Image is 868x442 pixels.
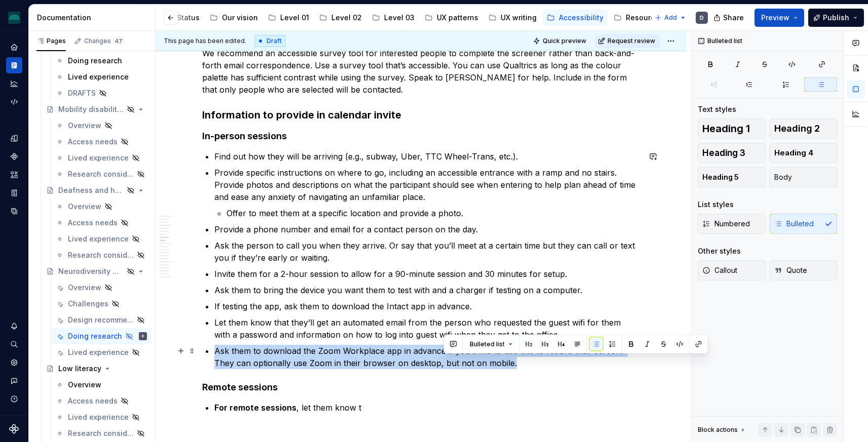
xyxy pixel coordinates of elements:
[470,340,505,348] span: Bulleted list
[68,88,96,98] div: DRAFTS
[484,10,541,26] a: UX writing
[68,315,134,325] div: Design recommendations
[264,10,313,26] a: Level 01
[58,266,124,276] div: Neurodiversity & cognitive disabilities
[702,124,750,134] span: Heading 1
[774,148,813,158] span: Heading 4
[708,9,750,27] button: Share
[6,336,22,352] button: Search ⌘K
[52,215,151,231] a: Access needs
[36,37,66,45] div: Pages
[698,199,734,210] div: List styles
[702,172,739,182] span: Heading 5
[84,37,124,45] div: Changes
[68,428,134,438] div: Research considerations
[68,137,118,147] div: Access needs
[68,72,129,82] div: Lived experience
[6,167,22,183] a: Assets
[702,265,737,275] span: Callout
[42,360,151,377] a: Low literacy
[384,13,414,23] div: Level 03
[202,47,640,96] p: We recommend an accessible survey tool for interested people to complete the screener rather than...
[6,203,22,219] div: Data sources
[698,118,766,139] button: Heading 1
[58,185,124,195] div: Deafness and hearing disabilities
[52,296,151,312] a: Challenges
[202,108,640,122] h3: Information to provide in calendar invite
[42,182,151,198] a: Deafness and hearing disabilities
[8,12,20,24] img: 418c6d47-6da6-4103-8b13-b5999f8989a1.png
[6,185,22,201] a: Storybook stories
[774,265,807,275] span: Quote
[698,423,747,437] div: Block actions
[68,218,118,228] div: Access needs
[202,130,640,142] h4: In-person sessions
[770,167,838,187] button: Body
[52,377,151,393] a: Overview
[52,85,151,101] a: DRAFTS
[68,380,101,390] div: Overview
[52,117,151,134] a: Overview
[774,172,792,182] span: Body
[6,148,22,165] div: Components
[774,124,820,134] span: Heading 2
[664,14,677,22] span: Add
[222,13,258,23] div: Our vision
[214,300,640,312] p: If testing the app, ask them to download the Intact app in advance.
[754,9,804,27] button: Preview
[52,134,151,150] a: Access needs
[52,328,151,344] a: Doing researchD
[808,9,864,27] button: Publish
[280,13,309,23] div: Level 01
[68,283,101,293] div: Overview
[214,345,640,369] p: Ask them to download the Zoom Workplace app in advance if you’d like to use this to record their ...
[52,425,151,441] a: Research considerations
[6,39,22,55] a: Home
[202,381,640,393] h4: Remote sessions
[52,344,151,360] a: Lived experience
[702,148,745,158] span: Heading 3
[6,130,22,146] a: Design tokens
[58,364,101,374] div: Low literacy
[52,279,151,296] a: Overview
[6,94,22,110] a: Code automation
[702,219,750,229] span: Numbered
[9,424,19,434] a: Supernova Logo
[6,57,22,73] a: Documentation
[68,250,134,260] div: Research considerations
[770,260,838,280] button: Quote
[698,104,736,114] div: Text styles
[68,234,129,244] div: Lived experience
[723,13,744,23] span: Share
[626,13,663,23] div: Resources
[465,337,517,351] button: Bulleted list
[68,347,129,357] div: Lived experience
[698,167,766,187] button: Heading 5
[700,14,704,22] div: D
[214,403,296,413] strong: For remote sessions
[19,8,507,28] div: Page tree
[52,53,151,69] a: Doing research
[142,331,144,341] div: D
[52,166,151,182] a: Research considerations
[501,13,537,23] div: UX writing
[437,13,478,23] div: UX patterns
[331,13,362,23] div: Level 02
[68,153,129,163] div: Lived experience
[214,401,640,414] p: , let them know t
[6,318,22,334] button: Notifications
[315,10,366,26] a: Level 02
[254,35,286,47] div: Draft
[770,118,838,139] button: Heading 2
[68,56,122,66] div: Doing research
[206,10,262,26] a: Our vision
[6,354,22,371] a: Settings
[530,34,591,48] button: Quick preview
[6,75,22,92] a: Analytics
[608,37,655,45] span: Request review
